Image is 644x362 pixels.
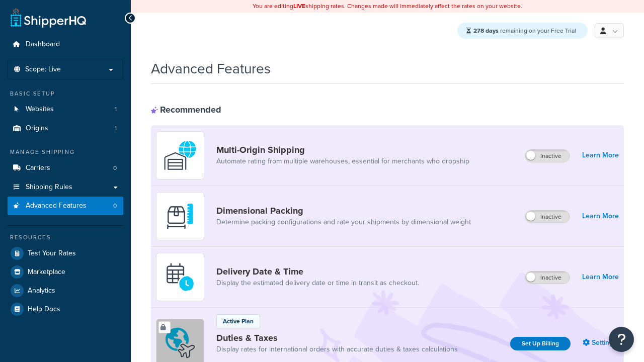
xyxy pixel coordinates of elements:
span: Websites [26,105,54,114]
span: Analytics [28,287,55,295]
span: remaining on your Free Trial [473,26,576,35]
span: Marketplace [28,268,65,277]
a: Advanced Features0 [8,197,123,215]
a: Dashboard [8,35,123,54]
a: Websites1 [8,100,123,119]
a: Learn More [582,209,619,223]
span: Origins [26,124,48,133]
a: Duties & Taxes [216,332,458,343]
h1: Advanced Features [151,59,271,78]
a: Test Your Rates [8,244,123,262]
a: Settings [583,336,619,350]
a: Analytics [8,282,123,300]
b: LIVE [293,2,305,11]
span: Carriers [26,164,50,172]
a: Shipping Rules [8,178,123,197]
span: 1 [115,124,117,133]
span: Test Your Rates [28,249,76,258]
button: Open Resource Center [609,327,634,352]
a: Display rates for international orders with accurate duties & taxes calculations [216,344,458,354]
div: Resources [8,233,123,242]
img: gfkeb5ejjkALwAAAABJRU5ErkJggg== [163,259,198,295]
li: Websites [8,100,123,119]
img: WatD5o0RtDAAAAAElFTkSuQmCC [163,138,198,173]
span: 1 [115,105,117,114]
a: Origins1 [8,119,123,138]
span: 0 [113,164,117,172]
label: Inactive [525,271,570,284]
a: Determine packing configurations and rate your shipments by dimensional weight [216,217,471,227]
a: Dimensional Packing [216,205,471,216]
span: Dashboard [26,40,60,49]
a: Display the estimated delivery date or time in transit as checkout. [216,278,419,288]
div: Manage Shipping [8,148,123,156]
span: 0 [113,202,117,210]
label: Inactive [525,211,570,223]
span: Help Docs [28,305,60,314]
a: Set Up Billing [510,337,571,350]
span: Scope: Live [25,65,61,74]
span: Shipping Rules [26,183,72,192]
a: Help Docs [8,300,123,318]
a: Delivery Date & Time [216,266,419,277]
div: Recommended [151,104,221,115]
img: DTVBYsAAAAAASUVORK5CYII= [163,199,198,234]
a: Learn More [582,270,619,284]
p: Active Plan [223,317,254,326]
li: Advanced Features [8,197,123,215]
li: Origins [8,119,123,138]
a: Marketplace [8,263,123,281]
li: Carriers [8,159,123,177]
label: Inactive [525,150,570,162]
a: Multi-Origin Shipping [216,144,469,155]
strong: 278 days [473,26,499,35]
a: Learn More [582,148,619,162]
a: Automate rating from multiple warehouses, essential for merchants who dropship [216,156,469,166]
a: Carriers0 [8,159,123,177]
div: Basic Setup [8,89,123,98]
span: Advanced Features [26,202,87,210]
